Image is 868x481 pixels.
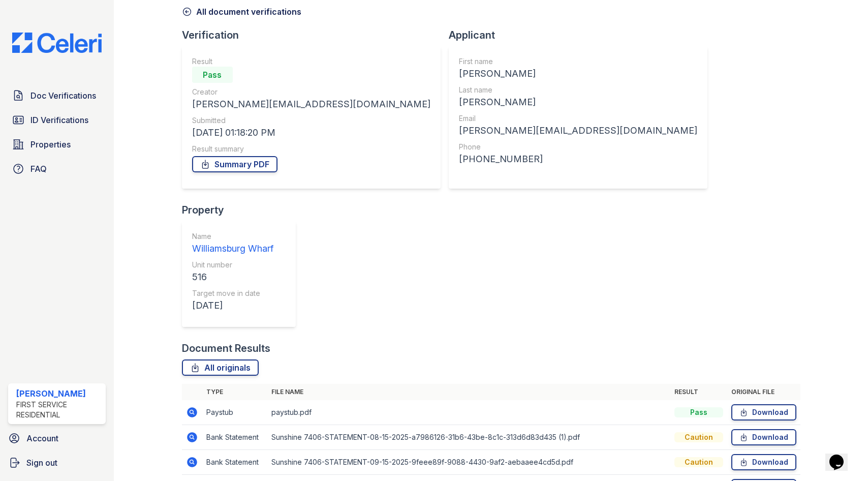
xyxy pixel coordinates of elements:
div: [PERSON_NAME][EMAIL_ADDRESS][DOMAIN_NAME] [192,97,430,111]
div: First name [459,56,697,67]
div: [DATE] 01:18:20 PM [192,126,430,140]
span: Sign out [26,457,57,469]
a: Doc Verifications [8,85,106,106]
a: Properties [8,134,106,155]
td: Sunshine 7406-STATEMENT-08-15-2025-a7986126-31b6-43be-8c1c-313d6d83d435 (1).pdf [267,425,670,450]
a: Name Williamsburg Wharf [192,231,273,256]
td: Sunshine 7406-STATEMENT-09-15-2025-9feee89f-9088-4430-9af2-aebaaee4cd5d.pdf [267,450,670,475]
div: Result summary [192,144,430,154]
div: [DATE] [192,298,273,313]
div: Last name [459,85,697,95]
th: Type [202,384,267,400]
a: Summary PDF [192,156,277,172]
th: Original file [727,384,800,400]
div: [PHONE_NUMBER] [459,152,697,166]
th: File name [267,384,670,400]
td: Bank Statement [202,450,267,475]
div: [PERSON_NAME] [459,95,697,109]
iframe: chat widget [825,440,858,471]
a: All originals [182,359,259,376]
th: Result [670,384,727,400]
a: Sign out [4,453,110,473]
div: 516 [192,270,273,284]
div: Email [459,113,697,124]
div: Target move in date [192,288,273,298]
div: Result [192,56,430,67]
div: Creator [192,87,430,97]
a: ID Verifications [8,110,106,130]
span: Properties [30,138,71,151]
div: Caution [674,432,723,442]
td: paystub.pdf [267,400,670,425]
div: Williamsburg Wharf [192,242,273,256]
div: Pass [192,67,233,83]
div: [PERSON_NAME] [459,67,697,81]
a: FAQ [8,159,106,179]
a: Account [4,428,110,448]
div: First Service Residential [16,400,102,420]
a: Download [731,429,796,445]
div: [PERSON_NAME] [16,387,102,400]
div: Document Results [182,341,270,355]
span: Doc Verifications [30,89,96,102]
div: Pass [674,407,723,417]
span: ID Verifications [30,114,88,126]
td: Bank Statement [202,425,267,450]
div: [PERSON_NAME][EMAIL_ADDRESS][DOMAIN_NAME] [459,124,697,138]
div: Unit number [192,260,273,270]
a: Download [731,404,796,420]
div: Verification [182,28,449,42]
span: Account [26,432,58,444]
div: Submitted [192,115,430,126]
span: FAQ [30,163,47,175]
div: Property [182,203,304,217]
div: Name [192,231,273,242]
div: Phone [459,142,697,152]
a: All document verifications [182,6,301,18]
div: Applicant [449,28,716,42]
td: Paystub [202,400,267,425]
div: Caution [674,457,723,467]
img: CE_Logo_Blue-a8612792a0a2168367f1c8372b55b34899dd931a85d93a1a3d3e32e68fde9ad4.png [4,33,110,53]
a: Download [731,454,796,470]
